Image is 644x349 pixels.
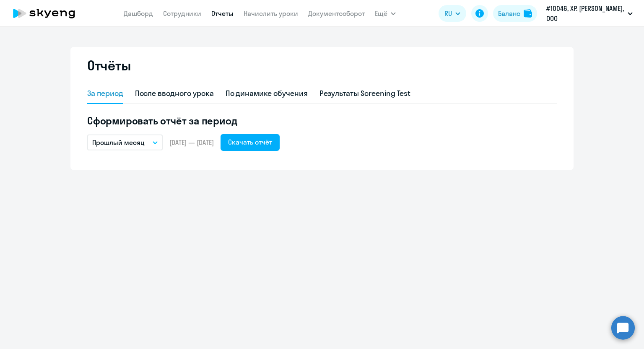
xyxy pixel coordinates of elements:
h5: Сформировать отчёт за период [87,114,557,127]
button: RU [439,5,466,22]
p: Прошлый месяц [92,137,145,147]
div: Скачать отчёт [228,137,272,147]
img: balance [524,9,532,18]
div: За период [87,88,123,99]
p: #10046, ХР. [PERSON_NAME], ООО [546,3,624,23]
button: #10046, ХР. [PERSON_NAME], ООО [542,3,637,23]
div: После вводного урока [135,88,214,99]
button: Ещё [375,5,396,22]
div: По динамике обучения [226,88,308,99]
span: Ещё [375,8,387,18]
a: Дашборд [124,9,153,18]
h2: Отчёты [87,57,131,74]
button: Скачать отчёт [221,134,280,151]
button: Балансbalance [493,5,537,22]
a: Сотрудники [163,9,201,18]
a: Отчеты [211,9,234,18]
a: Начислить уроки [244,9,298,18]
span: RU [444,8,452,18]
a: Документооборот [308,9,365,18]
button: Прошлый месяц [87,134,163,150]
div: Результаты Screening Test [319,88,411,99]
div: Баланс [498,8,520,18]
span: [DATE] — [DATE] [169,138,214,147]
